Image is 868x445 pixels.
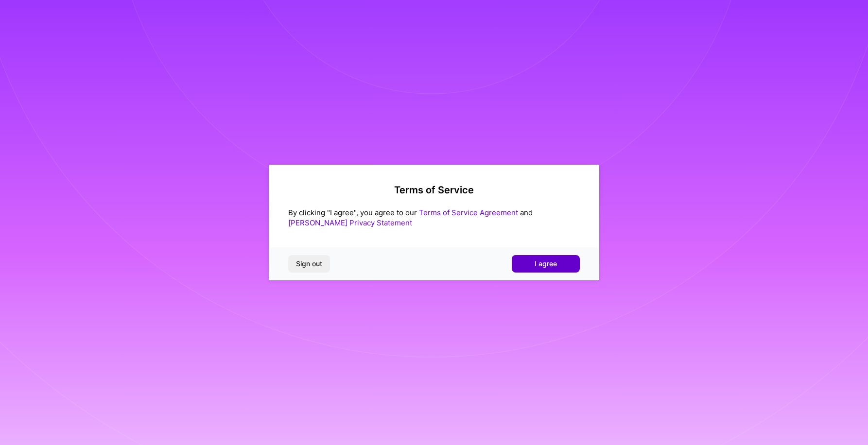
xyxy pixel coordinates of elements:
[535,259,557,269] span: I agree
[296,259,322,269] span: Sign out
[419,208,518,217] a: Terms of Service Agreement
[288,218,412,227] a: [PERSON_NAME] Privacy Statement
[512,255,580,273] button: I agree
[288,184,580,196] h2: Terms of Service
[288,207,580,228] div: By clicking "I agree", you agree to our and
[288,255,330,273] button: Sign out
